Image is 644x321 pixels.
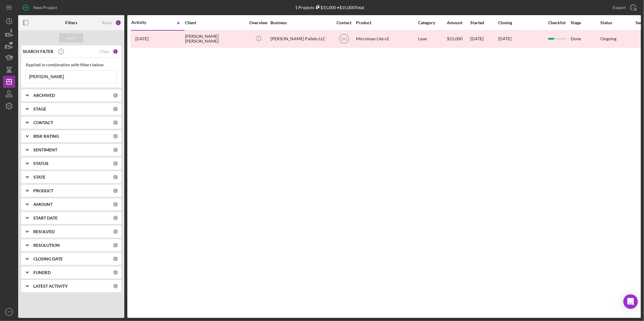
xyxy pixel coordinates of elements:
b: FUNDED [33,270,51,275]
b: RESOLVED [33,229,55,234]
div: Closing [498,20,544,25]
button: TP [3,306,15,318]
b: ARCHIVED [33,93,55,98]
text: BM [341,37,347,41]
div: Checklist [544,20,570,25]
div: Amount [447,20,470,25]
b: CONTACT [33,120,53,125]
div: Category [418,20,446,25]
b: RISK RATING [33,134,59,139]
div: 0 [113,270,118,275]
div: 0 [113,147,118,153]
div: Ongoing [600,36,616,41]
b: CLOSING DATE [33,256,63,261]
div: [PERSON_NAME] [PERSON_NAME] [185,31,246,47]
div: [DATE] [470,31,498,47]
div: $15,000 [447,31,470,47]
div: Export [613,2,626,14]
div: 0 [113,243,118,248]
div: Business [270,20,331,25]
div: Done [571,31,600,47]
div: Applied in combination with filters below [26,62,117,67]
div: Status [600,20,629,25]
div: 0 [113,215,118,221]
b: RESOLUTION [33,243,60,248]
b: Filters [65,20,77,25]
div: 0 [113,93,118,98]
b: PRODUCT [33,188,53,193]
div: Contact [333,20,355,25]
div: 0 [113,256,118,262]
button: New Project [18,2,63,14]
div: Started [470,20,498,25]
div: 0 [113,229,118,234]
div: Clear [99,49,110,54]
b: SENTIMENT [33,147,57,152]
div: Stage [571,20,600,25]
div: 0 [113,283,118,289]
div: 0 [113,188,118,194]
text: TP [7,310,11,314]
div: [PERSON_NAME] Pallets LLC [270,31,331,47]
div: 1 [113,49,118,54]
time: [DATE] [498,36,512,41]
div: 1 Projects • $15,000 Total [295,5,364,10]
button: Export [607,2,641,14]
b: STATE [33,175,45,180]
div: Open Intercom Messenger [623,294,638,309]
div: 0 [113,120,118,125]
div: 0 [113,202,118,207]
div: Overview [247,20,270,25]
time: 2023-10-23 18:58 [135,36,149,41]
div: Reset [102,20,112,25]
button: Apply [59,33,83,42]
b: SEARCH FILTER [23,49,53,54]
div: Product [356,20,417,25]
div: 0 [113,174,118,180]
b: START DATE [33,216,58,220]
div: $15,000 [314,5,336,10]
div: Apply [66,33,77,42]
b: STATUS [33,161,49,166]
div: Microloan Lite v2 [356,31,417,47]
div: New Project [33,2,57,14]
b: LATEST ACTIVITY [33,284,68,289]
b: AMOUNT [33,202,52,207]
b: STAGE [33,107,46,111]
div: Loan [418,31,446,47]
div: 1 [115,20,121,26]
div: 0 [113,161,118,166]
div: 0 [113,134,118,139]
div: Client [185,20,246,25]
div: 0 [113,106,118,112]
div: Activity [131,20,158,25]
